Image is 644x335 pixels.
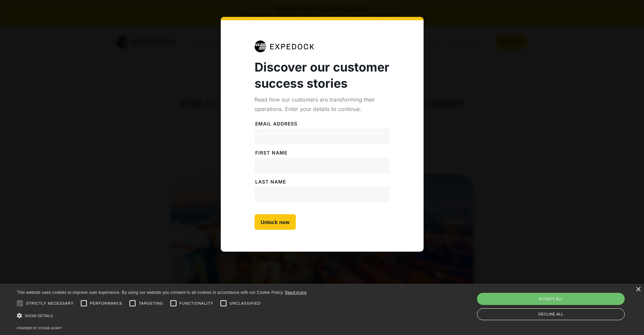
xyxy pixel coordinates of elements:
form: Case Studies Form [255,114,390,230]
span: Targeting [139,301,163,306]
strong: Discover our customer success stories [255,60,389,91]
span: This website uses cookies to improve user experience. By using our website you consent to all coo... [17,290,284,295]
div: Close [636,287,641,292]
a: Powered by cookie-script [17,326,62,330]
input: Unlock now [255,214,296,230]
span: Show details [25,314,53,318]
iframe: Chat Widget [610,303,644,335]
span: Strictly necessary [26,301,74,306]
label: FiRST NAME [255,149,390,156]
a: Read more [285,290,307,295]
div: Accept all [477,293,625,305]
label: LAST NAME [255,178,390,185]
div: Read how our customers are transforming their operations. Enter your details to continue. [255,95,390,114]
label: Email address [255,120,390,127]
span: Functionality [180,301,213,306]
span: Performance [90,301,123,306]
span: Unclassified [230,301,261,306]
div: Show details [17,311,307,320]
div: Decline all [477,308,625,320]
